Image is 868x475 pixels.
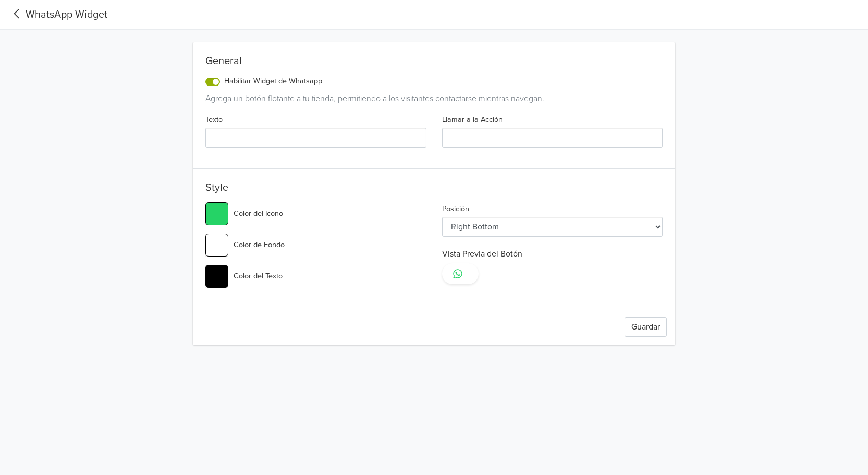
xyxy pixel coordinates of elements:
label: Color de Fondo [234,239,285,251]
label: Posición [442,203,469,215]
h5: Style [205,181,663,198]
a: WhatsApp Widget [8,7,107,22]
label: Color del Texto [234,271,283,282]
h6: Vista Previa del Botón [442,249,663,259]
label: Llamar a la Acción [442,114,503,126]
button: Guardar [625,317,667,337]
label: Habilitar Widget de Whatsapp [224,76,322,87]
label: Color del Icono [234,208,283,220]
div: General [205,55,663,71]
div: Agrega un botón flotante a tu tienda, permitiendo a los visitantes contactarse mientras navegan. [205,92,663,105]
label: Texto [205,114,223,126]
